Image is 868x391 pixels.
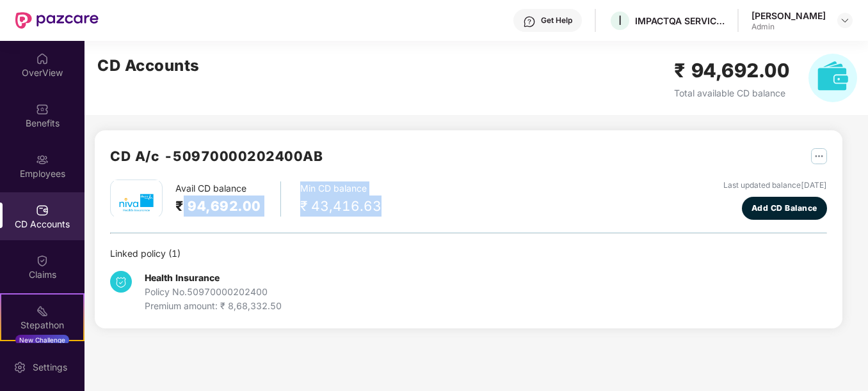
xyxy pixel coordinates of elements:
div: Get Help [541,15,572,26]
div: Linked policy ( 1 ) [110,247,827,261]
h2: CD Accounts [97,54,200,78]
h2: ₹ 94,692.00 [674,56,790,86]
img: svg+xml;base64,PHN2ZyBpZD0iU2V0dGluZy0yMHgyMCIgeG1sbnM9Imh0dHA6Ly93d3cudzMub3JnLzIwMDAvc3ZnIiB3aW... [13,361,26,374]
h2: CD A/c - 50970000202400AB [110,146,323,167]
img: mbhicl.png [114,180,159,225]
div: Stepathon [1,319,83,332]
img: svg+xml;base64,PHN2ZyBpZD0iRHJvcGRvd24tMzJ4MzIiIHhtbG5zPSJodHRwOi8vd3d3LnczLm9yZy8yMDAwL3N2ZyIgd2... [840,15,850,26]
div: Policy No. 50970000202400 [145,285,282,299]
img: svg+xml;base64,PHN2ZyBpZD0iSGVscC0zMngzMiIgeG1sbnM9Imh0dHA6Ly93d3cudzMub3JnLzIwMDAvc3ZnIiB3aWR0aD... [523,15,536,28]
img: svg+xml;base64,PHN2ZyBpZD0iQ0RfQWNjb3VudHMiIGRhdGEtbmFtZT0iQ0QgQWNjb3VudHMiIHhtbG5zPSJodHRwOi8vd3... [36,204,49,217]
div: ₹ 43,416.63 [300,195,382,217]
div: Avail CD balance [175,181,281,217]
img: svg+xml;base64,PHN2ZyBpZD0iQ2xhaW0iIHhtbG5zPSJodHRwOi8vd3d3LnczLm9yZy8yMDAwL3N2ZyIgd2lkdGg9IjIwIi... [36,254,49,267]
div: [PERSON_NAME] [751,10,826,22]
img: svg+xml;base64,PHN2ZyB4bWxucz0iaHR0cDovL3d3dy53My5vcmcvMjAwMC9zdmciIHdpZHRoPSIzNCIgaGVpZ2h0PSIzNC... [110,271,132,293]
span: Total available CD balance [674,88,785,98]
div: IMPACTQA SERVICES PRIVATE LIMITED [635,15,725,27]
img: svg+xml;base64,PHN2ZyB4bWxucz0iaHR0cDovL3d3dy53My5vcmcvMjAwMC9zdmciIHhtbG5zOnhsaW5rPSJodHRwOi8vd3... [808,54,857,102]
div: Min CD balance [300,181,382,217]
div: Last updated balance [DATE] [723,180,827,192]
img: svg+xml;base64,PHN2ZyB4bWxucz0iaHR0cDovL3d3dy53My5vcmcvMjAwMC9zdmciIHdpZHRoPSIyNSIgaGVpZ2h0PSIyNS... [811,148,827,164]
img: svg+xml;base64,PHN2ZyBpZD0iSG9tZSIgeG1sbnM9Imh0dHA6Ly93d3cudzMub3JnLzIwMDAvc3ZnIiB3aWR0aD0iMjAiIG... [36,52,49,65]
b: Health Insurance [145,272,220,283]
span: I [618,13,622,28]
div: New Challenge [15,335,69,345]
button: Add CD Balance [742,197,826,220]
div: Premium amount: ₹ 8,68,332.50 [145,299,282,313]
img: svg+xml;base64,PHN2ZyBpZD0iQmVuZWZpdHMiIHhtbG5zPSJodHRwOi8vd3d3LnczLm9yZy8yMDAwL3N2ZyIgd2lkdGg9Ij... [36,103,49,116]
h2: ₹ 94,692.00 [175,195,261,217]
img: svg+xml;base64,PHN2ZyB4bWxucz0iaHR0cDovL3d3dy53My5vcmcvMjAwMC9zdmciIHdpZHRoPSIyMSIgaGVpZ2h0PSIyMC... [36,305,49,318]
img: New Pazcare Logo [15,12,99,29]
img: svg+xml;base64,PHN2ZyBpZD0iRW1wbG95ZWVzIiB4bWxucz0iaHR0cDovL3d3dy53My5vcmcvMjAwMC9zdmciIHdpZHRoPS... [36,153,49,166]
span: Add CD Balance [751,202,817,214]
div: Settings [29,361,71,374]
div: Admin [751,22,826,32]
